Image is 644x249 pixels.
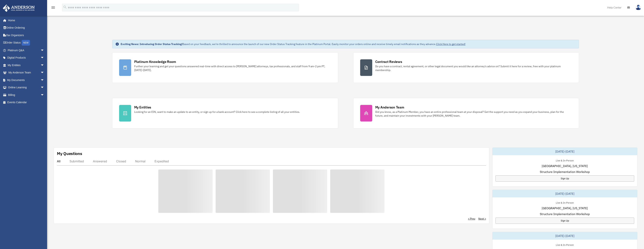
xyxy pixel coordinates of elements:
[495,218,634,224] a: Sign Up
[22,40,30,46] div: NEW
[353,52,579,83] a: Contract Reviews Do you have a contract, rental agreement, or other legal document you would like...
[112,98,338,128] a: My Entities Looking for an EIN, want to make an update to an entity, or sign up for a bank accoun...
[540,170,590,174] span: Structure Implementation Workshop
[93,159,107,163] div: Answered
[121,42,466,46] div: Based on your feedback, we're thrilled to announce the launch of our new Order Status Tracking fe...
[41,61,48,69] span: arrow_drop_down
[57,159,60,163] div: All
[41,84,48,92] span: arrow_drop_down
[134,64,331,72] div: Further your learning and get your questions answered real-time with direct access to [PERSON_NAM...
[492,148,637,155] div: [DATE]-[DATE]
[3,47,50,54] a: Platinum Q&Aarrow_drop_down
[375,110,572,118] div: Did you know, as a Platinum Member, you have an entire professional team at your disposal? Get th...
[51,7,55,10] a: menu
[63,5,67,9] i: search
[121,42,182,46] strong: Exciting News: Introducing Order Status Tracking!
[57,151,82,156] div: My Questions
[41,91,48,99] span: arrow_drop_down
[70,159,84,163] div: Submitted
[542,206,588,210] span: [GEOGRAPHIC_DATA], [US_STATE]
[375,105,404,110] div: My Anderson Team
[41,54,48,62] span: arrow_drop_down
[155,159,169,163] div: Expedited
[468,217,475,221] a: < Prev
[3,39,50,47] a: Order StatusNEW
[41,76,48,84] span: arrow_drop_down
[492,190,637,197] div: [DATE]-[DATE]
[51,5,55,10] i: menu
[553,158,577,162] div: Live & In-Person
[492,232,637,240] div: [DATE]-[DATE]
[3,17,48,24] a: Home
[112,52,338,83] a: Platinum Knowledge Room Further your learning and get your questions answered real-time with dire...
[134,105,151,110] div: My Entities
[134,59,176,64] div: Platinum Knowledge Room
[3,76,50,84] a: My Documentsarrow_drop_down
[116,159,126,163] div: Closed
[542,164,588,168] span: [GEOGRAPHIC_DATA], [US_STATE]
[636,5,641,10] img: User Pic
[3,24,50,32] a: Online Ordering
[553,243,577,247] div: Live & In-Person
[478,217,486,221] a: Next >
[436,42,466,46] a: Click Here to get started!
[3,84,50,91] a: Online Learningarrow_drop_down
[375,59,402,64] div: Contract Reviews
[3,61,50,69] a: My Entitiesarrow_drop_down
[134,110,300,114] div: Looking for an EIN, want to make an update to an entity, or sign up for a bank account? Click her...
[3,54,50,62] a: Digital Productsarrow_drop_down
[3,31,50,39] a: Tax Organizers
[553,200,577,204] div: Live & In-Person
[41,47,48,54] span: arrow_drop_down
[353,98,579,128] a: My Anderson Team Did you know, as a Platinum Member, you have an entire professional team at your...
[3,69,50,76] a: My Anderson Teamarrow_drop_down
[540,212,590,216] span: Structure Implementation Workshop
[2,5,36,12] img: Anderson Advisors Platinum Portal
[3,91,50,99] a: Billingarrow_drop_down
[3,99,50,106] a: Events Calendar
[495,175,634,182] a: Sign Up
[41,69,48,77] span: arrow_drop_down
[135,159,145,163] div: Normal
[375,64,572,72] div: Do you have a contract, rental agreement, or other legal document you would like an attorney's ad...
